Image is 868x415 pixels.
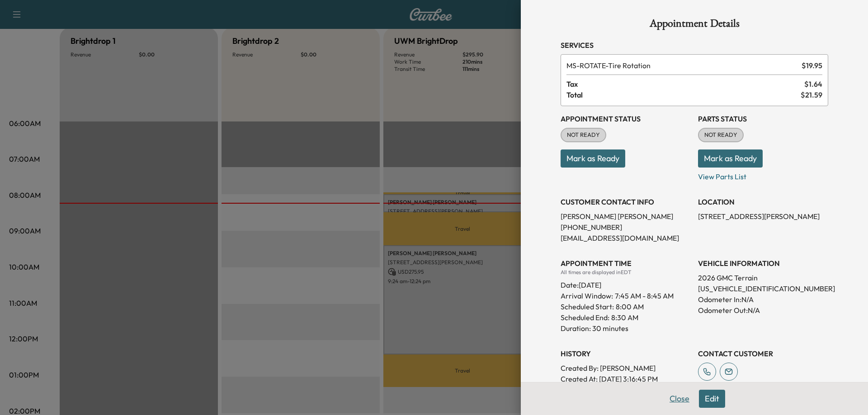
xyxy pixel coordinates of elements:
span: Total [566,89,801,100]
span: NOT READY [561,131,605,140]
p: View Parts List [698,168,828,182]
span: $ 19.95 [802,60,822,71]
p: 8:30 AM [611,312,638,323]
h3: Parts Status [698,113,828,124]
p: Odometer Out: N/A [698,305,828,316]
h3: History [561,348,691,359]
span: Tax [566,79,804,89]
div: All times are displayed in EDT [561,269,691,276]
p: Odometer In: N/A [698,294,828,305]
button: Close [664,390,695,408]
p: 2026 GMC Terrain [698,272,828,283]
h3: CONTACT CUSTOMER [698,348,828,359]
h3: Services [561,40,828,51]
p: [PHONE_NUMBER] [561,222,691,233]
span: $ 1.64 [804,79,822,89]
p: Created By : [PERSON_NAME] [561,363,691,373]
h3: APPOINTMENT TIME [561,258,691,269]
button: Mark as Ready [698,149,763,168]
span: Tire Rotation [566,60,798,71]
p: 8:00 AM [616,301,644,312]
p: [PERSON_NAME] [PERSON_NAME] [561,211,691,222]
h3: VEHICLE INFORMATION [698,258,828,269]
span: $ 21.59 [801,89,822,100]
p: Scheduled Start: [561,301,614,312]
button: Edit [699,390,725,408]
h3: Appointment Status [561,113,691,124]
h3: CUSTOMER CONTACT INFO [561,196,691,207]
p: Arrival Window: [561,290,691,301]
span: NOT READY [699,131,743,140]
p: Scheduled End: [561,312,609,323]
p: Duration: 30 minutes [561,323,691,334]
span: 7:45 AM - 8:45 AM [615,290,674,301]
button: Mark as Ready [561,149,625,168]
h1: Appointment Details [561,18,828,33]
p: [STREET_ADDRESS][PERSON_NAME] [698,211,828,222]
div: Date: [DATE] [561,276,691,290]
h3: LOCATION [698,196,828,207]
p: Created At : [DATE] 3:16:45 PM [561,373,691,384]
p: [EMAIL_ADDRESS][DOMAIN_NAME] [561,233,691,243]
p: [US_VEHICLE_IDENTIFICATION_NUMBER] [698,283,828,294]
